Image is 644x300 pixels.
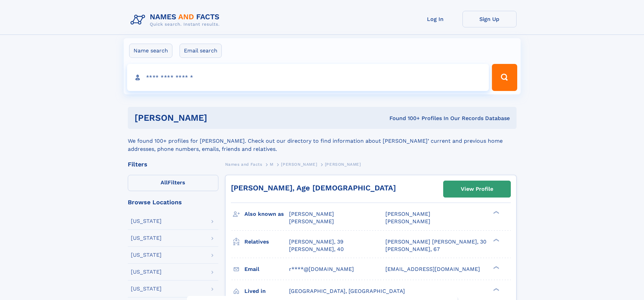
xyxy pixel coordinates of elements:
h3: Email [244,263,289,275]
div: ❯ [492,210,500,215]
span: [PERSON_NAME] [385,211,430,217]
a: M [270,160,273,168]
div: [US_STATE] [131,218,162,224]
a: [PERSON_NAME], 40 [289,246,344,253]
a: Sign Up [462,11,517,27]
div: Found 100+ Profiles In Our Records Database [298,115,510,122]
div: ❯ [492,287,500,292]
a: Names and Facts [225,160,262,168]
div: We found 100+ profiles for [PERSON_NAME]. Check out our directory to find information about [PERS... [128,129,517,153]
h3: Lived in [244,285,289,297]
span: M [270,162,273,167]
label: Name search [129,44,172,58]
a: View Profile [444,181,510,197]
h1: [PERSON_NAME] [135,114,299,122]
div: Browse Locations [128,199,218,205]
input: search input [127,64,489,91]
button: Search Button [492,64,517,91]
a: [PERSON_NAME], 39 [289,238,343,246]
h3: Also known as [244,208,289,220]
span: [PERSON_NAME] [289,211,334,217]
div: View Profile [461,181,493,197]
span: [GEOGRAPHIC_DATA], [GEOGRAPHIC_DATA] [289,288,405,294]
span: [PERSON_NAME] [325,162,361,167]
h3: Relatives [244,236,289,248]
span: [PERSON_NAME] [289,218,334,225]
span: [PERSON_NAME] [385,218,430,225]
a: Log In [408,11,462,27]
span: [EMAIL_ADDRESS][DOMAIN_NAME] [385,266,480,272]
a: [PERSON_NAME], Age [DEMOGRAPHIC_DATA] [231,184,396,192]
a: [PERSON_NAME] [PERSON_NAME], 30 [385,238,486,246]
div: ❯ [492,265,500,270]
span: [PERSON_NAME] [281,162,317,167]
img: Logo Names and Facts [128,11,225,29]
div: ❯ [492,238,500,242]
div: [US_STATE] [131,269,162,275]
label: Filters [128,175,218,191]
a: [PERSON_NAME] [281,160,317,168]
div: [US_STATE] [131,235,162,241]
div: [US_STATE] [131,286,162,292]
div: Filters [128,161,218,167]
a: [PERSON_NAME], 67 [385,246,440,253]
div: [US_STATE] [131,252,162,258]
span: All [161,179,168,186]
label: Email search [180,44,222,58]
